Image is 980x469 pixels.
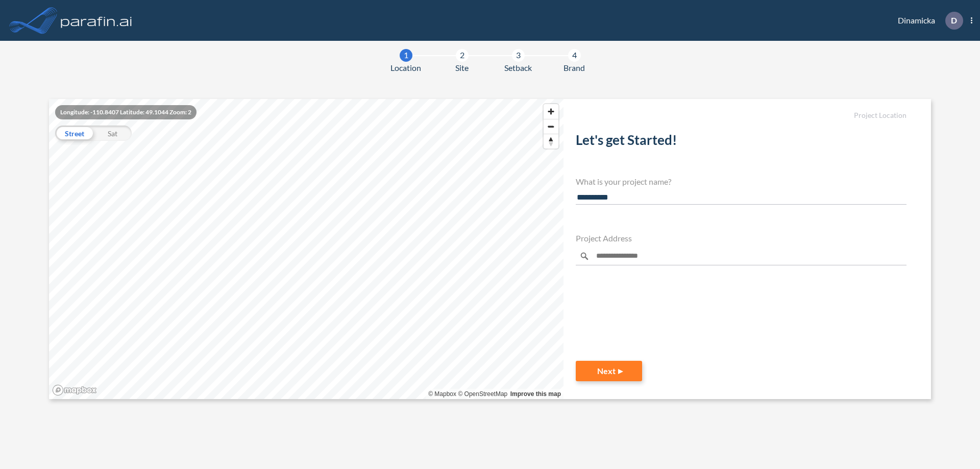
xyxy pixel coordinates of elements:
h4: Project Address [576,233,906,243]
span: Brand [563,62,585,74]
button: Reset bearing to north [544,134,558,149]
h4: What is your project name? [576,177,906,186]
div: Dinamicka [883,12,972,30]
a: Improve this map [510,390,561,398]
button: Zoom out [544,119,558,134]
div: 3 [512,49,525,62]
div: 2 [456,49,469,62]
span: Location [390,62,421,74]
div: Street [55,126,93,141]
div: 1 [400,49,412,62]
input: Enter a location [576,247,906,265]
h5: Project Location [576,111,906,120]
div: Sat [93,126,132,141]
a: OpenStreetMap [458,390,507,398]
p: D [951,16,957,25]
canvas: Map [49,99,563,399]
div: 4 [568,49,581,62]
span: Site [455,62,469,74]
button: Next [576,361,642,381]
div: Longitude: -110.8407 Latitude: 49.1044 Zoom: 2 [55,105,197,119]
span: Setback [504,62,532,74]
img: logo [59,10,134,31]
button: Zoom in [544,104,558,119]
h2: Let's get Started! [576,132,906,152]
a: Mapbox [428,390,456,398]
a: Mapbox homepage [52,384,97,396]
span: Reset bearing to north [544,134,558,149]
